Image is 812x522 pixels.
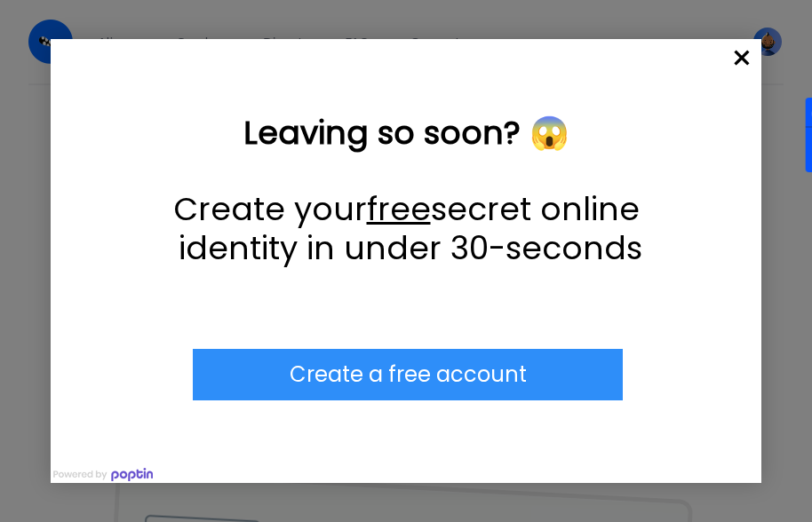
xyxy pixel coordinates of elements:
u: free [367,186,431,232]
div: Leaving so soon? 😱 Create your free secret online identity in under 30-seconds [139,114,673,266]
p: Create your secret online identity in under 30-seconds [139,190,673,266]
div: Close popup [722,39,761,78]
img: Powered by poptin [51,465,155,483]
strong: Leaving so soon? 😱 [243,110,569,155]
span: Close [722,39,761,78]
